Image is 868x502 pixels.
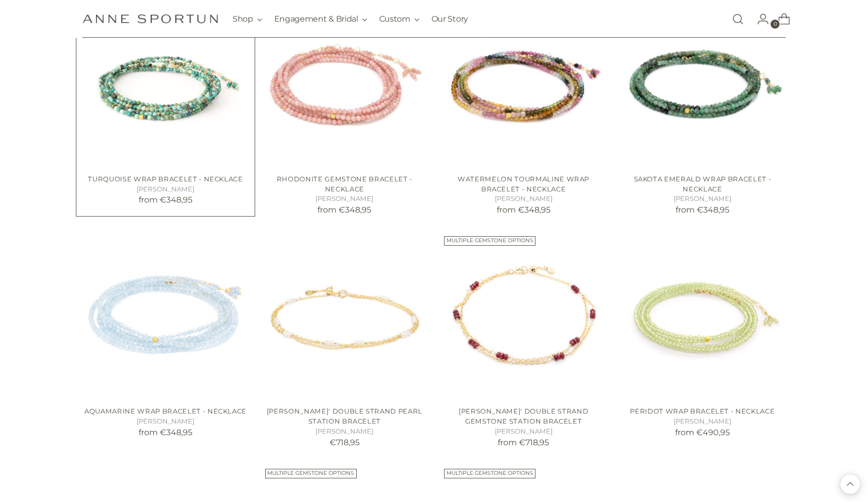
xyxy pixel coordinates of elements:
a: Go to the account page [749,9,769,29]
span: 0 [771,20,780,29]
p: from €348,95 [82,194,249,206]
a: Rhodonite Gemstone Bracelet - Necklace [277,175,412,193]
p: from €348,95 [82,427,249,439]
h5: [PERSON_NAME] [619,417,786,427]
h5: [PERSON_NAME] [440,427,606,437]
a: Open cart modal [770,9,790,29]
a: Open search modal [728,9,748,29]
button: Shop [233,8,262,30]
p: from €348,95 [619,204,786,216]
a: Aquamarine Wrap Bracelet - Necklace [84,407,247,415]
a: Luna' Double Strand Gemstone Station Bracelet [440,232,606,398]
a: Aquamarine Wrap Bracelet - Necklace [82,232,249,398]
p: from €718,95 [440,437,606,449]
h5: [PERSON_NAME] [82,184,249,194]
a: Our Story [431,8,468,30]
a: Watermelon Tourmaline Wrap Bracelet - Necklace [458,175,589,193]
a: Anne Sportun Fine Jewellery [82,14,218,24]
p: from €348,95 [261,204,427,216]
button: Engagement & Bridal [274,8,367,30]
h5: [PERSON_NAME] [440,194,606,204]
h5: [PERSON_NAME] [82,417,249,427]
h5: [PERSON_NAME] [619,194,786,204]
p: from €348,95 [440,204,606,216]
button: Custom [379,8,419,30]
h5: [PERSON_NAME] [261,427,427,437]
h5: [PERSON_NAME] [261,194,427,204]
a: Peridot Wrap Bracelet - Necklace [630,407,775,415]
button: Back to top [840,474,860,494]
a: Turquoise Wrap Bracelet - Necklace [88,175,243,183]
a: Sakota Emerald Wrap Bracelet - Necklace [634,175,772,193]
a: Luna' Double Strand Pearl Station Bracelet [261,232,427,398]
a: [PERSON_NAME]' Double Strand Pearl Station Bracelet [267,407,422,425]
p: from €490,95 [619,427,786,439]
a: [PERSON_NAME]' Double Strand Gemstone Station Bracelet [459,407,588,425]
span: €718,95 [330,438,360,447]
a: Peridot Wrap Bracelet - Necklace [619,232,786,398]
